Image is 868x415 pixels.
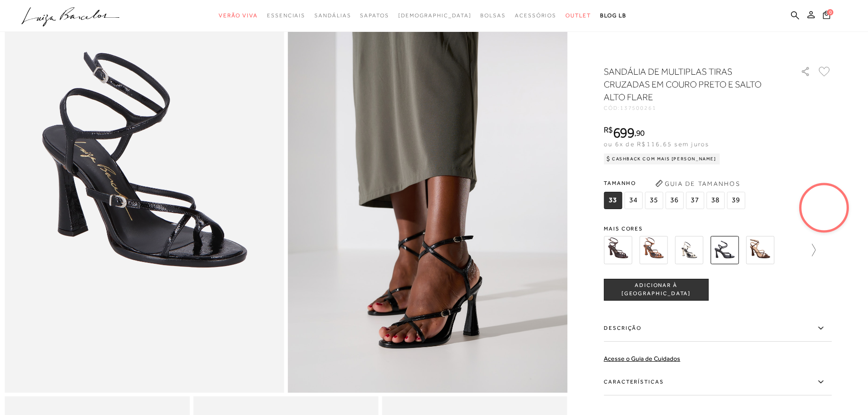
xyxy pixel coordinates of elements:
span: 33 [604,192,622,209]
label: Descrição [604,315,832,342]
span: 38 [706,192,724,209]
label: Características [604,369,832,395]
span: Outlet [565,12,591,19]
a: Acesse o Guia de Cuidados [604,355,680,362]
span: 35 [645,192,663,209]
span: BLOG LB [600,12,627,19]
button: 0 [820,10,833,22]
i: R$ [604,126,613,134]
span: ou 6x de R$116,65 sem juros [604,140,709,148]
span: Sandálias [314,12,351,19]
img: SANDÁLIA DE MULTIPLAS TIRAS CRUZADAS EM COURO PRETO E SALTO ALTO FLARE [710,236,739,264]
span: [DEMOGRAPHIC_DATA] [398,12,472,19]
i: , [634,129,645,137]
a: noSubCategoriesText [360,7,389,24]
a: noSubCategoriesText [314,7,351,24]
span: Mais cores [604,226,832,231]
a: noSubCategoriesText [219,7,258,24]
button: Guia de Tamanhos [652,176,743,191]
span: 0 [827,9,833,15]
span: Tamanho [604,176,747,190]
a: noSubCategoriesText [398,7,472,24]
span: ADICIONAR À [GEOGRAPHIC_DATA] [604,282,708,297]
span: 39 [727,192,745,209]
div: Cashback com Mais [PERSON_NAME] [604,154,720,164]
span: 37 [686,192,704,209]
span: Acessórios [515,12,556,19]
a: noSubCategoriesText [565,7,591,24]
div: CÓD: [604,105,786,111]
span: Essenciais [267,12,305,19]
a: noSubCategoriesText [267,7,305,24]
img: SANDÁLIA DE MULTIPLAS TIRAS CRUZADAS EM COURO OFF WHITE E SALTO ALTO FLARE [675,236,703,264]
button: ADICIONAR À [GEOGRAPHIC_DATA] [604,279,709,301]
a: BLOG LB [600,7,627,24]
img: SANDÁLIA DE MULTIPLAS TIRAS CRUZADAS EM COURO CAFÉ E SALTO ALTO FLARE [604,236,632,264]
span: 36 [665,192,683,209]
span: 34 [624,192,642,209]
span: 137500261 [620,105,657,111]
img: SANDÁLIA DE MULTIPLAS TIRAS CRUZADAS EM COURO CARAMELO E SALTO ALTO FLARE [639,236,668,264]
span: 699 [613,124,634,141]
a: noSubCategoriesText [515,7,556,24]
a: noSubCategoriesText [480,7,506,24]
img: SANDÁLIA DE SALTO ALTO EM COURO CAFÉ COM TIRA ENTRE OS DEDOS [746,236,774,264]
span: 90 [636,128,645,138]
span: Verão Viva [219,12,258,19]
span: Bolsas [480,12,506,19]
span: Sapatos [360,12,389,19]
h1: SANDÁLIA DE MULTIPLAS TIRAS CRUZADAS EM COURO PRETO E SALTO ALTO FLARE [604,65,775,103]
